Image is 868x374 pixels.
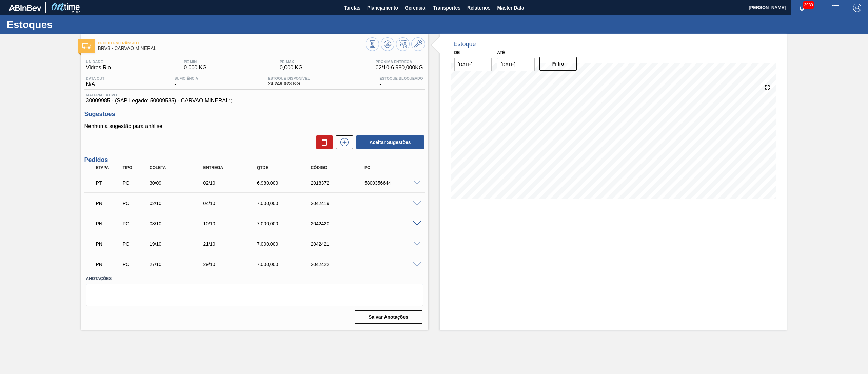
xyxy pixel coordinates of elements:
[86,93,423,97] span: Material ativo
[201,180,263,186] div: 02/10/2025
[94,237,123,251] div: Pedido em Negociação
[539,57,577,71] button: Filtro
[355,310,422,324] button: Salvar Anotações
[94,216,123,231] div: Pedido em Negociação
[84,76,106,87] div: N/A
[96,262,122,267] p: PN
[255,241,317,247] div: 7.000,000
[184,60,207,64] span: PE MIN
[255,201,317,206] div: 7.000,000
[121,201,150,206] div: Pedido de Compra
[121,262,150,267] div: Pedido de Compra
[86,76,105,80] span: Data out
[454,58,492,71] input: dd/mm/yyyy
[497,58,535,71] input: dd/mm/yyyy
[467,4,490,12] span: Relatórios
[121,241,150,247] div: Pedido de Compra
[309,262,370,267] div: 2042422
[255,262,317,267] div: 7.000,000
[344,4,360,12] span: Tarefas
[405,4,427,12] span: Gerencial
[148,180,209,186] div: 30/09/2025
[148,221,209,226] div: 08/10/2025
[86,64,111,71] span: Vidros Rio
[96,241,122,247] p: PN
[280,60,303,64] span: PE MAX
[333,135,353,149] div: Nova sugestão
[376,64,423,71] span: 02/10 - 6.980,000 KG
[86,60,111,64] span: Unidade
[803,1,814,9] span: 3989
[356,135,424,149] button: Aceitar Sugestões
[381,37,394,51] button: Atualizar Gráfico
[309,241,370,247] div: 2042421
[791,3,813,13] button: Notificações
[379,76,423,80] span: Estoque Bloqueado
[454,50,460,55] label: De
[148,241,209,247] div: 19/10/2025
[148,262,209,267] div: 27/10/2025
[433,4,460,12] span: Transportes
[309,180,370,186] div: 2018372
[201,221,263,226] div: 10/10/2025
[201,165,263,170] div: Entrega
[121,180,150,186] div: Pedido de Compra
[94,257,123,272] div: Pedido em Negociação
[94,165,123,170] div: Etapa
[84,156,425,164] h3: Pedidos
[363,165,424,170] div: PO
[378,76,425,87] div: -
[184,64,207,71] span: 0,000 KG
[411,37,425,51] button: Ir ao Master Data / Geral
[309,221,370,226] div: 2042420
[853,4,861,12] img: Logout
[313,135,333,149] div: Excluir Sugestões
[86,98,423,104] span: 30009985 - (SAP Legado: 50009585) - CARVAO;MINERAL;;
[86,274,423,284] label: Anotações
[376,60,423,64] span: Próxima Entrega
[309,165,370,170] div: Código
[201,201,263,206] div: 04/10/2025
[98,46,366,51] span: BRV3 - CARVAO MINERAL
[9,5,41,11] img: TNhmsLtSVTkK8tSr43FrP2fwEKptu5GPRR3wAAAABJRU5ErkJggg==
[7,21,127,29] h1: Estoques
[148,165,209,170] div: Coleta
[255,221,317,226] div: 7.000,000
[84,123,425,129] p: Nenhuma sugestão para análise
[96,180,122,186] p: PT
[497,50,505,55] label: Até
[454,41,476,48] div: Estoque
[367,4,398,12] span: Planejamento
[201,241,263,247] div: 21/10/2025
[148,201,209,206] div: 02/10/2025
[255,165,317,170] div: Qtde
[353,135,425,150] div: Aceitar Sugestões
[84,111,425,118] h3: Sugestões
[363,180,424,186] div: 5800356644
[173,76,200,87] div: -
[309,201,370,206] div: 2042419
[96,201,122,206] p: PN
[96,221,122,226] p: PN
[82,43,91,49] img: Ícone
[497,4,524,12] span: Master Data
[831,4,840,12] img: userActions
[268,76,310,80] span: Estoque Disponível
[201,262,263,267] div: 29/10/2025
[396,37,410,51] button: Programar Estoque
[255,180,317,186] div: 6.980,000
[94,196,123,211] div: Pedido em Negociação
[121,221,150,226] div: Pedido de Compra
[94,175,123,190] div: Pedido em Trânsito
[268,81,310,86] span: 24.249,023 KG
[174,76,198,80] span: Suficiência
[98,41,366,45] span: Pedido em Trânsito
[121,165,150,170] div: Tipo
[280,64,303,71] span: 0,000 KG
[366,37,379,51] button: Visão Geral dos Estoques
